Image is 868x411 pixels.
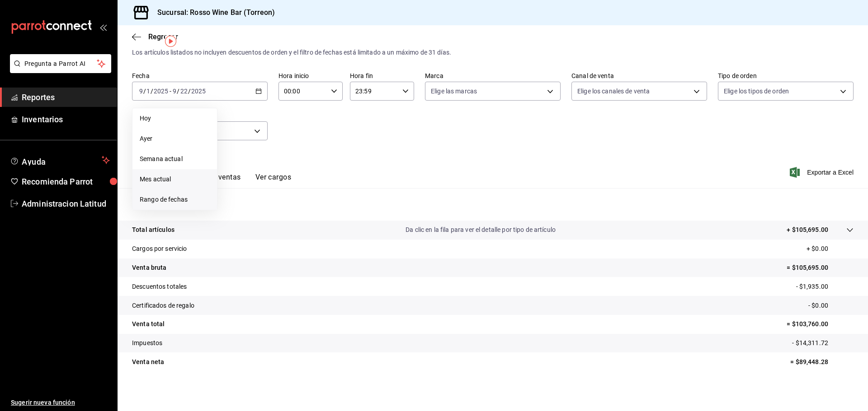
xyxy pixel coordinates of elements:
input: -- [172,88,177,95]
span: Mes actual [140,175,210,184]
button: Pregunta a Parrot AI [10,54,111,73]
span: Rango de fechas [140,195,210,204]
p: Certificados de regalo [132,301,194,310]
img: Tooltip marker [165,36,176,47]
p: + $0.00 [807,244,854,254]
p: - $14,311.72 [792,338,854,348]
p: Impuestos [132,338,162,348]
div: navigation tabs [146,173,291,188]
span: Administracion Latitud [22,198,110,210]
input: -- [146,88,151,95]
span: Elige los tipos de orden [724,87,789,96]
button: Regresar [132,32,178,41]
p: Total artículos [132,225,175,235]
input: ---- [153,88,169,95]
span: - [170,88,171,95]
span: Regresar [148,32,178,41]
p: = $103,760.00 [787,319,854,329]
span: / [188,88,191,95]
span: Semana actual [140,154,210,164]
p: Descuentos totales [132,282,187,291]
p: - $0.00 [808,301,854,310]
label: Marca [425,73,561,79]
span: / [151,88,153,95]
span: Hoy [140,114,210,123]
p: = $89,448.28 [790,357,854,367]
p: - $1,935.00 [796,282,854,291]
span: Recomienda Parrot [22,175,110,188]
label: Canal de venta [571,73,707,79]
input: -- [180,88,188,95]
p: Da clic en la fila para ver el detalle por tipo de artículo [406,225,556,235]
p: Venta total [132,319,165,329]
p: Cargos por servicio [132,244,187,254]
span: Ayuda [22,155,98,166]
span: Elige las marcas [431,87,477,96]
p: Venta bruta [132,263,166,272]
label: Hora fin [350,73,414,79]
button: Ver cargos [255,173,292,188]
p: + $105,695.00 [787,225,828,235]
span: Sugerir nueva función [11,398,110,407]
input: -- [139,88,143,95]
button: open_drawer_menu [99,23,107,31]
span: Pregunta a Parrot AI [24,59,97,69]
a: Pregunta a Parrot AI [6,65,111,75]
span: Inventarios [22,113,110,125]
button: Ver ventas [205,173,241,188]
span: Elige los canales de venta [577,87,650,96]
span: Reportes [22,91,110,103]
label: Fecha [132,73,268,79]
p: = $105,695.00 [787,263,854,272]
h3: Sucursal: Rosso Wine Bar (Torreon) [150,7,275,18]
input: ---- [191,88,206,95]
label: Hora inicio [278,73,343,79]
label: Tipo de orden [718,73,854,79]
span: / [143,88,146,95]
p: Venta neta [132,357,164,367]
p: Resumen [132,199,854,210]
span: Ayer [140,134,210,143]
span: / [177,88,179,95]
div: Los artículos listados no incluyen descuentos de orden y el filtro de fechas está limitado a un m... [132,48,854,57]
button: Exportar a Excel [792,167,854,178]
